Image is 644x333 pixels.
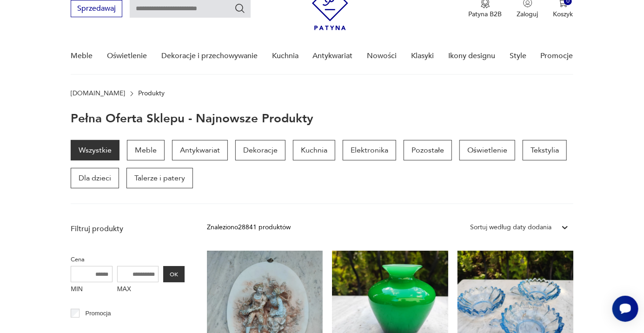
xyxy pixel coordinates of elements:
[71,6,122,13] a: Sprzedawaj
[612,296,638,322] iframe: Smartsupp widget button
[411,38,434,74] a: Klasyki
[71,168,119,188] a: Dla dzieci
[541,38,573,74] a: Promocje
[71,140,120,160] a: Wszystkie
[86,308,111,319] p: Promocja
[163,266,185,282] button: OK
[138,90,165,97] p: Produkty
[172,140,228,160] a: Antykwariat
[117,282,159,297] label: MAX
[234,3,246,14] button: Szukaj
[207,222,291,233] div: Znaleziono 28841 produktów
[469,10,502,19] p: Patyna B2B
[293,140,335,160] a: Kuchnia
[367,38,397,74] a: Nowości
[161,38,258,74] a: Dekoracje i przechowywanie
[471,222,552,233] div: Sortuj według daty dodania
[71,282,113,297] label: MIN
[459,140,515,160] a: Oświetlenie
[71,224,185,234] p: Filtruj produkty
[517,10,538,19] p: Zaloguj
[107,38,147,74] a: Oświetlenie
[523,140,567,160] a: Tekstylia
[71,90,125,97] a: [DOMAIN_NAME]
[343,140,396,160] a: Elektronika
[448,38,495,74] a: Ikony designu
[510,38,526,74] a: Style
[127,140,165,160] a: Meble
[71,38,93,74] a: Meble
[272,38,299,74] a: Kuchnia
[553,10,573,19] p: Koszyk
[126,168,193,188] a: Talerze i patery
[313,38,353,74] a: Antykwariat
[71,112,313,125] h1: Pełna oferta sklepu - najnowsze produkty
[71,254,185,265] p: Cena
[235,140,285,160] a: Dekoracje
[404,140,452,160] a: Pozostałe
